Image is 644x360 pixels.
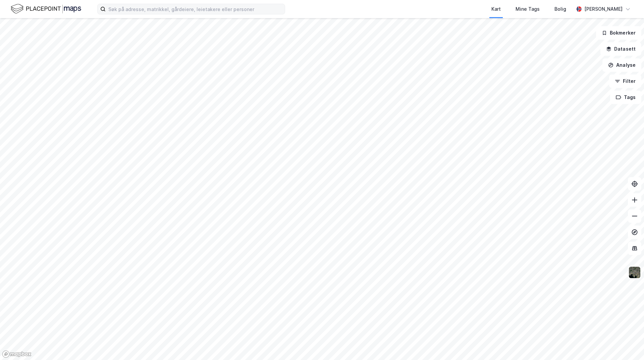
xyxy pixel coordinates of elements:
img: 9k= [628,266,641,279]
a: Mapbox homepage [2,350,32,358]
div: Mine Tags [516,5,540,13]
button: Datasett [600,42,641,56]
iframe: Chat Widget [610,328,644,360]
div: Kart [491,5,501,13]
div: Kontrollprogram for chat [610,328,644,360]
button: Filter [609,74,641,88]
div: [PERSON_NAME] [584,5,623,13]
img: logo.f888ab2527a4732fd821a326f86c7f29.svg [11,3,81,15]
button: Bokmerker [596,26,641,40]
button: Tags [610,91,641,104]
input: Søk på adresse, matrikkel, gårdeiere, leietakere eller personer [106,4,285,14]
button: Analyse [602,58,641,72]
div: Bolig [554,5,566,13]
